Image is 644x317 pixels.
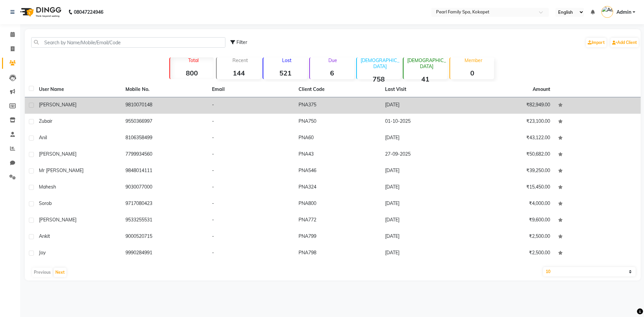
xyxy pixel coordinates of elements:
td: ₹43,122.00 [468,130,554,147]
strong: 41 [404,75,447,83]
th: Amount [529,82,554,97]
span: [PERSON_NAME] [39,151,76,157]
p: Due [311,57,354,63]
td: - [208,97,294,114]
td: ₹82,949.00 [468,97,554,114]
th: Client Code [294,82,381,97]
td: - [208,212,294,229]
td: ₹9,600.00 [468,212,554,229]
strong: 521 [263,69,307,77]
span: zubair [39,118,52,124]
td: PNA324 [294,179,381,196]
td: 9848014111 [121,163,208,179]
td: PNA800 [294,196,381,212]
td: - [208,114,294,130]
th: Mobile No. [121,82,208,97]
span: ankit [39,233,50,239]
span: joy [39,250,46,256]
td: ₹15,450.00 [468,179,554,196]
td: [DATE] [381,229,468,245]
th: Last Visit [381,82,468,97]
button: Next [54,268,66,277]
td: PNA60 [294,130,381,147]
td: 9990284991 [121,245,208,262]
td: - [208,229,294,245]
td: [DATE] [381,245,468,262]
a: Add Client [610,38,639,47]
span: mahesh [39,184,56,190]
p: [DEMOGRAPHIC_DATA] [406,57,447,69]
input: Search by Name/Mobile/Email/Code [31,37,225,48]
td: 9810070148 [121,97,208,114]
td: 8106358499 [121,130,208,147]
td: 9533255531 [121,212,208,229]
span: Admin [616,9,631,16]
td: 9000520715 [121,229,208,245]
td: 01-10-2025 [381,114,468,130]
td: 27-09-2025 [381,147,468,163]
td: [DATE] [381,212,468,229]
strong: 6 [310,69,354,77]
span: Filter [236,39,247,45]
p: Lost [266,57,307,63]
th: Email [208,82,294,97]
td: - [208,245,294,262]
strong: 0 [450,69,494,77]
td: [DATE] [381,179,468,196]
td: 9030077000 [121,179,208,196]
td: ₹2,500.00 [468,245,554,262]
p: Recent [219,57,261,63]
span: Mr [PERSON_NAME] [39,167,84,173]
a: Import [586,38,606,47]
p: [DEMOGRAPHIC_DATA] [360,57,401,69]
td: [DATE] [381,196,468,212]
td: PNA375 [294,97,381,114]
td: 7799934560 [121,147,208,163]
td: PNA799 [294,229,381,245]
td: 9550366997 [121,114,208,130]
span: sorob [39,200,52,206]
p: Total [173,57,214,63]
td: ₹39,250.00 [468,163,554,179]
strong: 144 [217,69,261,77]
td: - [208,196,294,212]
td: ₹4,000.00 [468,196,554,212]
span: anil [39,135,47,141]
span: [PERSON_NAME] [39,217,76,223]
td: [DATE] [381,97,468,114]
td: ₹23,100.00 [468,114,554,130]
b: 08047224946 [74,3,103,21]
td: - [208,130,294,147]
img: logo [17,3,63,21]
td: ₹2,500.00 [468,229,554,245]
td: PNA798 [294,245,381,262]
th: User Name [35,82,121,97]
strong: 758 [357,75,401,83]
td: PNA43 [294,147,381,163]
span: [PERSON_NAME] [39,102,76,108]
p: Member [453,57,494,63]
td: - [208,163,294,179]
td: PNA546 [294,163,381,179]
td: PNA772 [294,212,381,229]
td: - [208,179,294,196]
td: [DATE] [381,130,468,147]
img: Admin [601,6,613,18]
strong: 800 [170,69,214,77]
td: 9717080423 [121,196,208,212]
td: PNA750 [294,114,381,130]
td: [DATE] [381,163,468,179]
td: ₹50,682.00 [468,147,554,163]
td: - [208,147,294,163]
